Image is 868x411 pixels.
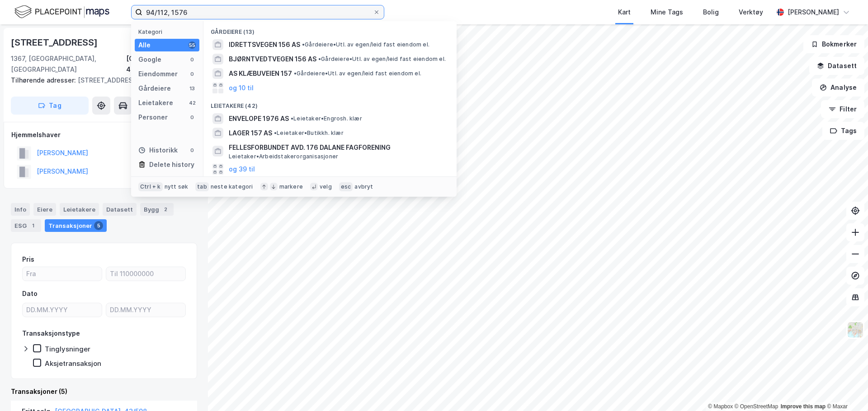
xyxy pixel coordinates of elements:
span: • [294,70,297,77]
iframe: Chat Widget [823,368,868,411]
div: Delete history [149,159,194,170]
div: Kart [618,7,631,18]
div: [STREET_ADDRESS] [11,35,99,50]
div: Tinglysninger [45,345,90,353]
span: LAGER 157 AS [229,128,272,139]
div: tab [195,182,209,191]
div: Google [138,54,161,65]
div: Dato [22,288,38,299]
button: Bokmerker [803,35,864,53]
div: 0 [189,70,196,78]
div: 1367, [GEOGRAPHIC_DATA], [GEOGRAPHIC_DATA] [11,53,126,75]
div: Hjemmelshaver [11,129,197,140]
span: Leietaker • Butikkh. klær [274,129,344,137]
div: Transaksjoner (5) [11,386,197,397]
div: Pris [22,254,34,265]
div: markere [279,183,303,190]
div: Verktøy [739,7,763,18]
div: 55 [189,42,196,49]
div: Eiere [33,203,56,216]
div: 1 [28,221,38,230]
div: [GEOGRAPHIC_DATA], 43/598 [126,53,197,75]
div: Ctrl + k [138,182,163,191]
span: Gårdeiere • Utl. av egen/leid fast eiendom el. [294,70,421,77]
div: Bolig [703,7,719,18]
span: ENVELOPE 1976 AS [229,113,289,124]
span: Gårdeiere • Utl. av egen/leid fast eiendom el. [302,41,429,48]
div: Personer [138,112,168,123]
div: Gårdeiere (13) [203,21,457,37]
div: Datasett [103,203,137,216]
button: Tags [822,122,864,140]
span: BJØRNTVEDTVEGEN 156 AS [229,54,316,65]
input: Fra [23,267,102,281]
div: Historikk [138,145,178,156]
div: neste kategori [211,183,253,190]
div: 0 [189,147,196,154]
img: Z [847,321,864,338]
div: Leietakere (42) [203,95,457,111]
div: esc [339,182,353,191]
button: Tag [11,97,89,115]
span: • [291,115,293,122]
span: • [318,55,321,62]
span: • [302,41,305,48]
div: 42 [189,99,196,106]
input: DD.MM.YYYY [106,303,185,317]
div: avbryt [354,183,373,190]
div: 0 [189,114,196,121]
div: Leietakere [138,97,173,108]
span: AS KLÆBUVEIEN 157 [229,68,292,79]
div: ESG [11,219,41,232]
div: 0 [189,56,196,63]
div: Alle [138,40,151,51]
span: Tilhørende adresser: [11,76,78,84]
button: Analyse [812,79,864,97]
div: Bygg [140,203,174,216]
span: Leietaker • Engrosh. klær [291,115,362,122]
div: Gårdeiere [138,83,171,94]
span: FELLESFORBUNDET AVD. 176 DALANE FAGFORENING [229,142,446,153]
div: Eiendommer [138,69,178,79]
span: • [274,129,277,136]
span: Leietaker • Arbeidstakerorganisasjoner [229,153,338,160]
div: Kategori [138,28,199,35]
div: 2 [161,205,170,214]
div: Leietakere [60,203,99,216]
a: Improve this map [781,403,826,410]
input: Søk på adresse, matrikkel, gårdeiere, leietakere eller personer [142,5,373,19]
div: 5 [94,221,103,230]
div: 13 [189,85,196,92]
button: og 39 til [229,164,255,175]
div: Mine Tags [651,7,683,18]
a: OpenStreetMap [735,403,778,410]
input: DD.MM.YYYY [23,303,102,317]
div: nytt søk [165,183,189,190]
div: Aksjetransaksjon [45,359,101,368]
div: Transaksjoner [45,219,107,232]
div: Transaksjonstype [22,328,80,339]
div: Info [11,203,30,216]
div: velg [320,183,332,190]
button: og 10 til [229,83,254,93]
div: [PERSON_NAME] [788,7,839,18]
button: Datasett [809,57,864,75]
input: Til 110000000 [106,267,185,281]
span: IDRETTSVEGEN 156 AS [229,39,300,50]
a: Mapbox [708,403,733,410]
img: logo.f888ab2527a4732fd821a326f86c7f29.svg [14,4,109,20]
span: Gårdeiere • Utl. av egen/leid fast eiendom el. [318,55,446,63]
div: [STREET_ADDRESS] [11,75,190,86]
button: Filter [821,100,864,118]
